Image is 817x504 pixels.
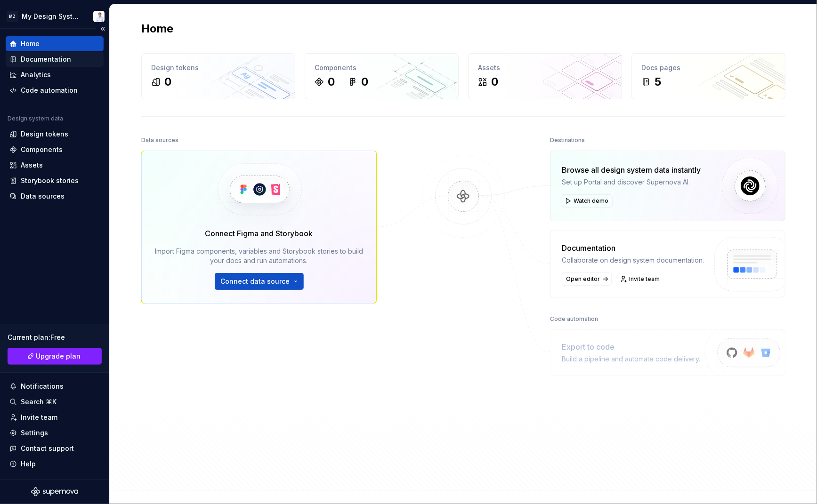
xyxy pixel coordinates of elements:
div: Storybook stories [21,176,79,185]
div: Analytics [21,70,51,80]
a: Docs pages5 [631,53,785,99]
button: MZMy Design SystemChristian Heydt [2,6,107,26]
h2: Home [141,21,173,36]
div: My Design System [22,12,82,21]
a: Storybook stories [6,173,104,188]
div: Destinations [550,134,585,147]
a: Assets [6,158,104,173]
a: Settings [6,425,104,440]
div: Code automation [21,86,78,95]
button: Connect data source [215,273,304,290]
a: Upgrade plan [8,348,102,365]
span: Watch demo [574,197,608,205]
div: Documentation [562,242,704,254]
div: 0 [491,74,498,89]
div: Import Figma components, variables and Storybook stories to build your docs and run automations. [155,247,363,265]
a: Code automation [6,83,104,98]
div: Help [21,459,36,469]
span: Connect data source [221,277,290,286]
span: Invite team [629,275,660,283]
svg: Supernova Logo [31,487,78,496]
a: Analytics [6,67,104,82]
button: Contact support [6,441,104,456]
a: Assets0 [468,53,622,99]
button: Help [6,456,104,472]
a: Design tokens0 [141,53,295,99]
a: Invite team [617,272,664,286]
div: Code automation [550,312,598,326]
div: Browse all design system data instantly [562,164,701,176]
div: Build a pipeline and automate code delivery. [562,354,700,364]
div: MZ [7,11,18,22]
div: Settings [21,428,48,438]
div: Design system data [8,115,63,122]
a: Documentation [6,52,104,67]
a: Invite team [6,410,104,425]
div: Home [21,39,40,48]
div: 0 [328,74,335,89]
a: Home [6,36,104,51]
div: Components [21,145,63,154]
a: Design tokens [6,127,104,142]
div: Search ⌘K [21,397,57,407]
div: 5 [655,74,661,89]
button: Collapse sidebar [96,22,109,35]
div: Data sources [21,192,65,201]
a: Components00 [305,53,459,99]
div: Documentation [21,55,71,64]
a: Data sources [6,189,104,204]
div: Collaborate on design system documentation. [562,256,704,265]
a: Components [6,142,104,157]
div: Connect Figma and Storybook [205,228,313,239]
div: Invite team [21,413,57,422]
div: Assets [21,160,43,170]
span: Upgrade plan [36,352,81,361]
div: 0 [164,74,171,89]
img: Christian Heydt [93,11,105,22]
div: 0 [361,74,368,89]
a: Open editor [562,272,612,286]
div: Current plan : Free [8,333,102,342]
div: Design tokens [151,63,285,72]
div: Contact support [21,444,74,453]
div: Export to code [562,341,700,352]
button: Notifications [6,379,104,394]
div: Components [315,63,449,72]
div: Docs pages [641,63,776,72]
div: Set up Portal and discover Supernova AI. [562,177,701,187]
div: Assets [478,63,612,72]
span: Open editor [566,275,600,283]
button: Search ⌘K [6,394,104,409]
button: Watch demo [562,194,613,208]
div: Data sources [141,134,178,147]
div: Notifications [21,382,64,391]
div: Design tokens [21,129,68,139]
